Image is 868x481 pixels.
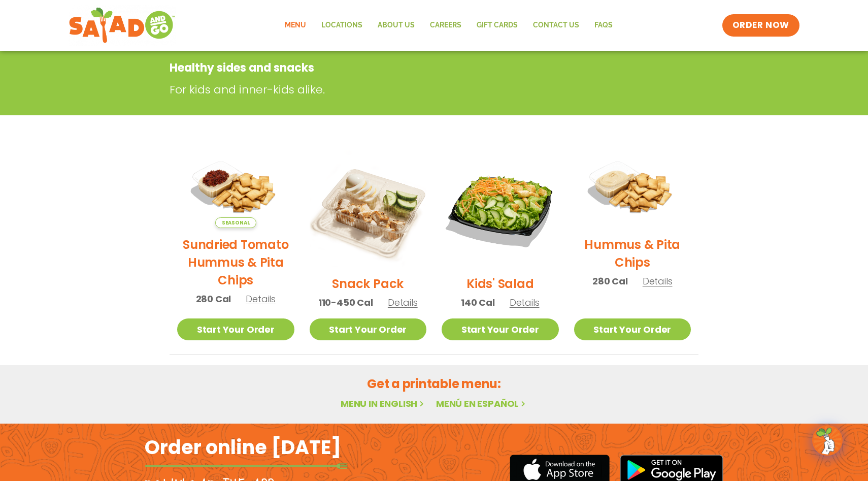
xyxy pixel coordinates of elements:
[196,292,231,306] span: 280 Cal
[732,19,789,31] span: ORDER NOW
[314,14,370,37] a: Locations
[813,426,842,455] img: wpChatIcon
[277,14,620,37] nav: Menu
[170,81,621,98] p: For kids and inner-kids alike.
[442,150,559,267] img: Product photo for Kids’ Salad
[422,14,469,37] a: Careers
[469,14,525,37] a: GIFT CARDS
[592,274,628,288] span: 280 Cal
[145,463,348,469] img: fork
[177,150,294,228] img: Product photo for Sundried Tomato Hummus & Pita Chips
[170,375,698,393] h2: Get a printable menu:
[722,14,799,37] a: ORDER NOW
[574,150,691,228] img: Product photo for Hummus & Pita Chips
[318,296,373,309] span: 110-450 Cal
[310,150,427,267] img: Product photo for Snack Pack
[525,14,587,37] a: Contact Us
[215,217,256,228] span: Seasonal
[436,397,527,410] a: Menú en español
[277,14,314,37] a: Menu
[170,59,617,76] p: Healthy sides and snacks
[310,318,427,340] a: Start Your Order
[332,275,404,293] h2: Snack Pack
[388,296,418,309] span: Details
[341,397,426,410] a: Menu in English
[587,14,620,37] a: FAQs
[574,236,691,271] h2: Hummus & Pita Chips
[461,296,495,309] span: 140 Cal
[177,236,294,289] h2: Sundried Tomato Hummus & Pita Chips
[246,293,276,305] span: Details
[442,318,559,340] a: Start Your Order
[574,318,691,340] a: Start Your Order
[177,318,294,340] a: Start Your Order
[145,435,341,460] h2: Order online [DATE]
[466,275,533,293] h2: Kids' Salad
[370,14,422,37] a: About Us
[510,296,540,309] span: Details
[643,275,673,287] span: Details
[69,5,176,46] img: new-SAG-logo-768×292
